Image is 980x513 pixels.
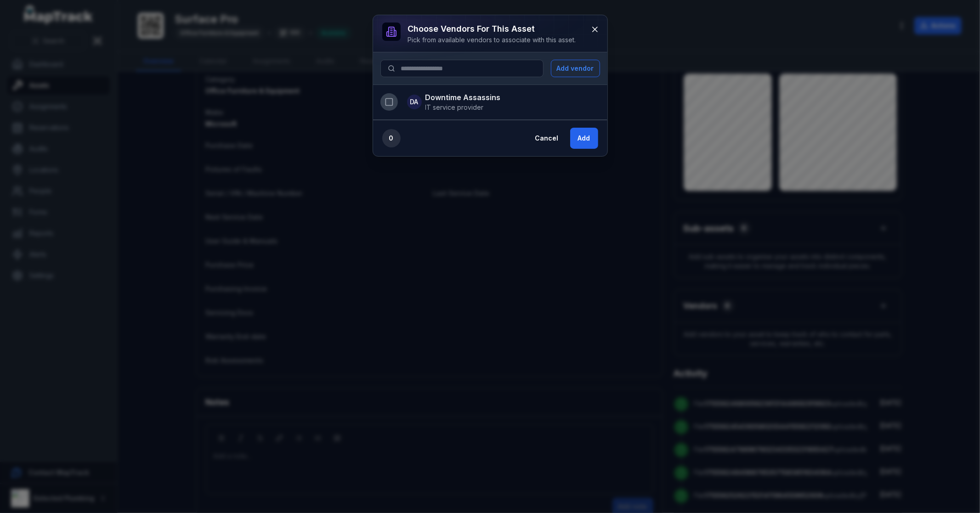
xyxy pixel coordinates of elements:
button: Cancel [527,128,566,149]
button: Add vendor [551,60,600,77]
div: Pick from available vendors to associate with this asset. [408,35,576,45]
strong: Downtime Assassins [425,92,501,103]
h3: Choose vendors for this asset [408,23,576,35]
span: DA [410,97,419,107]
button: Add [570,128,598,149]
span: IT service provider [425,103,501,112]
div: 0 [382,129,401,147]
